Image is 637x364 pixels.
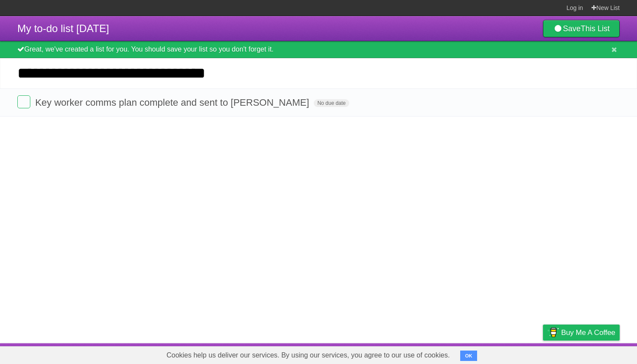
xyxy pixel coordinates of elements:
span: Cookies help us deliver our services. By using our services, you agree to our use of cookies. [158,347,458,364]
a: Privacy [532,345,554,362]
button: OK [460,351,477,361]
span: My to-do list [DATE] [17,23,109,34]
a: Terms [502,345,521,362]
b: This List [581,24,610,33]
a: Developers [456,345,491,362]
a: Buy me a coffee [543,325,620,341]
a: SaveThis List [543,20,620,37]
img: Buy me a coffee [547,325,559,340]
a: About [428,345,446,362]
span: Key worker comms plan complete and sent to [PERSON_NAME] [35,97,311,108]
label: Done [17,95,30,108]
span: No due date [314,99,349,107]
span: Buy me a coffee [561,325,615,340]
a: Suggest a feature [565,345,620,362]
